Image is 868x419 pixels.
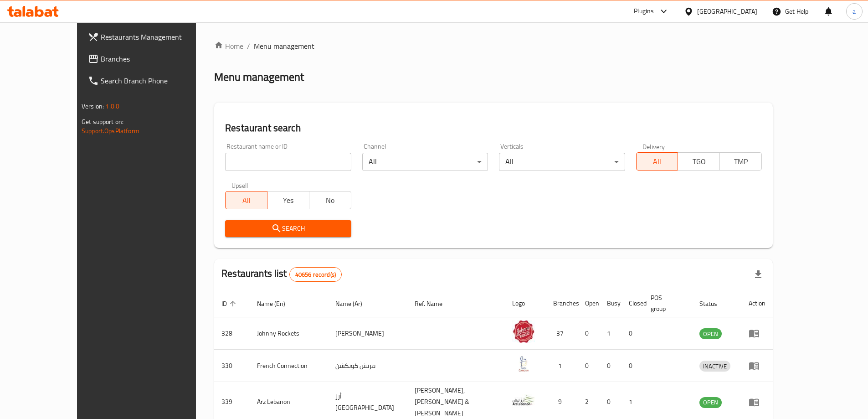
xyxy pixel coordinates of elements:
span: INACTIVE [699,361,730,372]
th: Branches [546,290,578,317]
span: Menu management [254,41,314,52]
span: ID [221,298,239,309]
td: فرنش كونكشن [328,350,407,382]
label: Delivery [642,143,665,150]
td: 1 [546,350,578,382]
label: Upsell [231,182,248,188]
td: 0 [621,317,643,350]
td: 0 [578,317,600,350]
div: Menu [749,360,765,371]
button: TGO [678,152,720,171]
span: TGO [682,155,716,168]
input: Search for restaurant name or ID.. [225,153,351,171]
button: All [225,191,267,209]
td: 330 [214,350,250,382]
a: Restaurants Management [81,26,222,48]
span: Status [699,298,729,309]
h2: Menu management [214,70,304,84]
nav: breadcrumb [214,41,773,52]
td: 328 [214,317,250,350]
span: Ref. Name [415,298,454,309]
span: No [313,194,348,207]
span: OPEN [699,329,722,339]
button: TMP [719,152,762,171]
button: Search [225,220,351,237]
span: Branches [101,53,215,64]
a: Search Branch Phone [81,70,222,92]
span: All [640,155,675,168]
span: 40656 record(s) [290,270,341,279]
span: Search [232,223,344,234]
span: Name (Ar) [335,298,374,309]
td: 0 [621,350,643,382]
td: 0 [600,350,621,382]
th: Logo [505,290,546,317]
button: Yes [267,191,309,209]
td: 0 [578,350,600,382]
th: Open [578,290,600,317]
div: Export file [747,264,769,285]
img: Arz Lebanon [512,389,535,412]
th: Action [741,290,773,317]
a: Branches [81,48,222,70]
a: Support.OpsPlatform [82,125,139,137]
h2: Restaurants list [221,267,342,282]
span: POS group [651,292,681,314]
div: OPEN [699,328,722,339]
button: No [309,191,351,209]
span: TMP [724,155,758,168]
td: 1 [600,317,621,350]
div: Menu [749,328,765,339]
button: All [636,152,678,171]
div: All [499,153,625,171]
div: Total records count [289,267,342,282]
span: 1.0.0 [105,100,119,112]
span: Search Branch Phone [101,75,215,86]
div: Plugins [634,6,654,17]
td: Johnny Rockets [250,317,328,350]
span: Name (En) [257,298,297,309]
div: [GEOGRAPHIC_DATA] [697,6,757,16]
div: INACTIVE [699,361,730,372]
span: a [853,6,856,16]
span: Version: [82,100,104,112]
th: Closed [621,290,643,317]
span: Get support on: [82,116,123,128]
img: French Connection [512,352,535,375]
img: Johnny Rockets [512,320,535,343]
span: All [229,194,264,207]
div: Menu [749,397,765,408]
span: Yes [271,194,306,207]
span: Restaurants Management [101,31,215,42]
li: / [247,41,250,52]
h2: Restaurant search [225,121,762,135]
td: [PERSON_NAME] [328,317,407,350]
td: French Connection [250,350,328,382]
a: Home [214,41,243,52]
span: OPEN [699,397,722,408]
th: Busy [600,290,621,317]
div: All [362,153,488,171]
td: 37 [546,317,578,350]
